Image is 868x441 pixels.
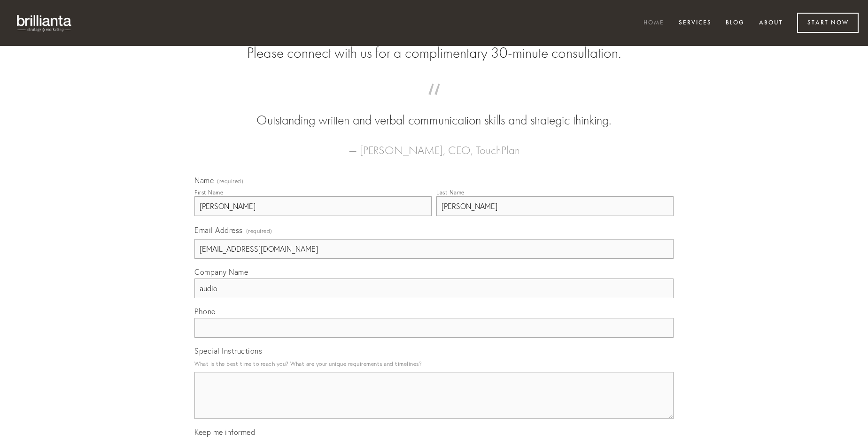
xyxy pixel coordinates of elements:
[194,357,674,370] p: What is the best time to reach you? What are your unique requirements and timelines?
[194,346,262,356] span: Special Instructions
[194,427,255,437] span: Keep me informed
[436,189,465,196] div: Last Name
[797,13,859,33] a: Start Now
[753,15,789,31] a: About
[217,178,243,184] span: (required)
[246,224,272,237] span: (required)
[720,15,751,31] a: Blog
[194,44,674,62] h2: Please connect with us for a complimentary 30-minute consultation.
[209,93,659,111] span: “
[194,267,248,277] span: Company Name
[194,189,223,196] div: First Name
[9,9,80,37] img: brillianta - research, strategy, marketing
[209,130,659,160] figcaption: — [PERSON_NAME], CEO, TouchPlan
[194,307,216,316] span: Phone
[209,93,659,130] blockquote: Outstanding written and verbal communication skills and strategic thinking.
[637,15,670,31] a: Home
[194,225,243,235] span: Email Address
[673,15,718,31] a: Services
[194,176,214,185] span: Name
